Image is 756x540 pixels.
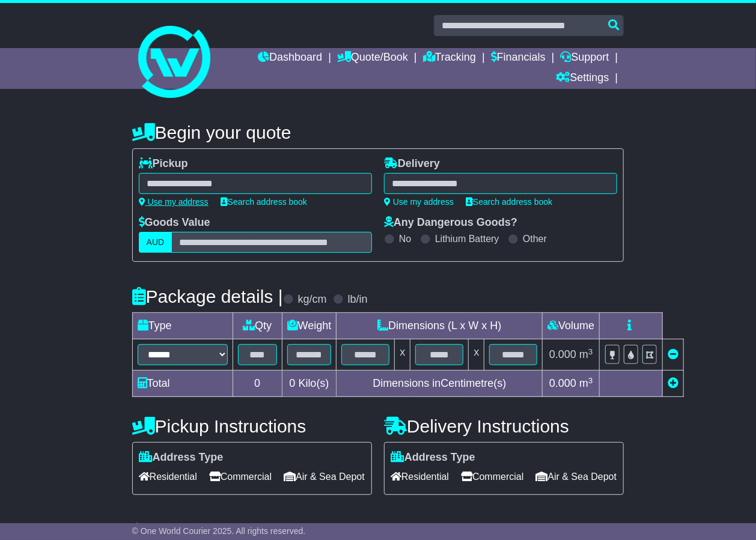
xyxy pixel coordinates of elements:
span: Air & Sea Depot [536,467,617,486]
span: 0.000 [549,348,576,360]
label: Other [523,233,547,244]
span: © One World Courier 2025. All rights reserved. [132,526,306,536]
a: Use my address [384,197,454,207]
span: 0 [290,377,296,389]
a: Settings [556,68,609,89]
label: Lithium Battery [435,233,499,244]
label: No [399,233,411,244]
td: Type [132,313,233,339]
td: Total [132,371,233,397]
td: Volume [543,313,600,339]
span: m [579,348,593,360]
h4: Begin your quote [132,123,624,142]
a: Support [561,48,609,68]
a: Search address book [466,197,552,207]
label: Address Type [391,451,475,464]
label: AUD [139,232,172,253]
h4: Package details | [132,287,283,306]
td: Dimensions (L x W x H) [337,313,543,339]
td: Weight [282,313,337,339]
label: Pickup [139,157,188,171]
a: Financials [491,48,546,68]
span: m [579,377,593,389]
sup: 3 [588,347,593,356]
span: Commercial [461,467,523,486]
a: Remove this item [668,348,678,360]
td: Kilo(s) [282,371,337,397]
span: 0.000 [549,377,576,389]
label: kg/cm [298,293,327,306]
a: Quote/Book [337,48,408,68]
td: x [395,339,410,371]
td: x [469,339,484,371]
td: Dimensions in Centimetre(s) [337,371,543,397]
sup: 3 [588,376,593,385]
a: Dashboard [258,48,322,68]
span: Residential [139,467,197,486]
h4: Pickup Instructions [132,416,372,436]
label: Delivery [384,157,440,171]
label: lb/in [348,293,368,306]
a: Search address book [221,197,307,207]
label: Address Type [139,451,224,464]
label: Any Dangerous Goods? [384,216,517,229]
a: Use my address [139,197,209,207]
span: Air & Sea Depot [284,467,365,486]
td: 0 [233,371,282,397]
label: Goods Value [139,216,210,229]
td: Qty [233,313,282,339]
a: Tracking [423,48,476,68]
span: Commercial [209,467,272,486]
a: Add new item [668,377,678,389]
span: Residential [391,467,449,486]
h4: Delivery Instructions [384,416,624,436]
